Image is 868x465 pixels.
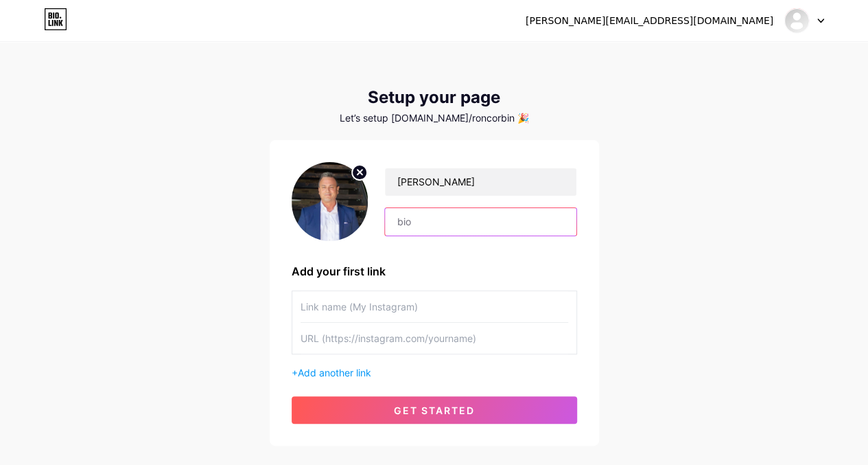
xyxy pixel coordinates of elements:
span: Add another link [298,367,371,378]
button: get started [292,396,577,424]
span: get started [394,405,475,416]
div: Let’s setup [DOMAIN_NAME]/roncorbin 🎉 [270,113,599,124]
input: Your name [385,168,576,196]
img: Ron Corbin [784,8,810,34]
div: + [292,365,577,380]
input: Link name (My Instagram) [301,291,568,322]
input: URL (https://instagram.com/yourname) [301,323,568,354]
input: bio [385,208,576,236]
div: Setup your page [270,88,599,107]
div: Add your first link [292,263,577,280]
div: [PERSON_NAME][EMAIL_ADDRESS][DOMAIN_NAME] [526,14,773,28]
img: profile pic [292,162,368,241]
